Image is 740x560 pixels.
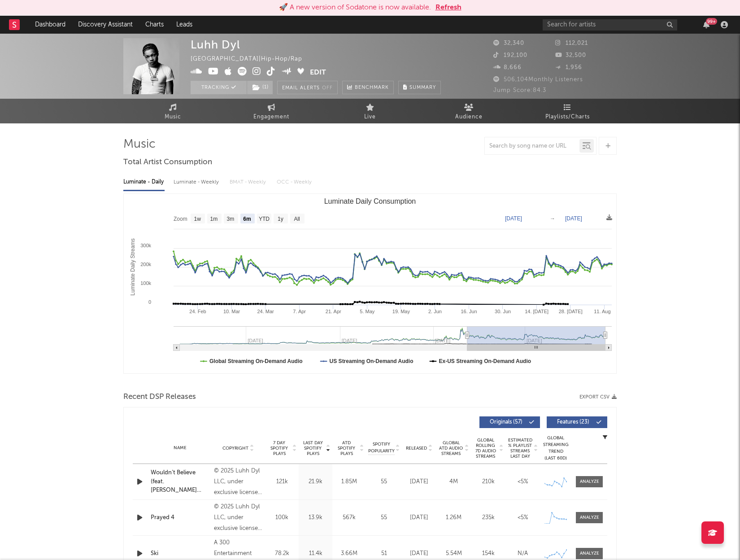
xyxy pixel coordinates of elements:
div: 210k [473,477,503,486]
a: Wouldn’t Believe (feat. [PERSON_NAME] Official) [151,468,209,495]
text: 300k [140,243,151,248]
span: Copyright [222,446,248,451]
span: ( 1 ) [247,81,273,94]
text: 100k [140,280,151,286]
button: (1) [247,81,273,94]
span: Global Rolling 7D Audio Streams [473,437,498,459]
div: [DATE] [404,477,434,486]
text: YTD [259,216,270,222]
a: Charts [139,16,170,34]
a: Engagement [222,99,321,123]
div: [DATE] [404,513,434,522]
button: Originals(57) [479,416,540,428]
text: [DATE] [565,215,582,222]
div: 55 [368,513,400,522]
text: Luminate Daily Consumption [324,197,416,205]
span: 8,666 [493,65,522,70]
span: Features ( 23 ) [553,420,594,425]
text: 24. Feb [189,309,206,314]
button: Tracking [191,81,247,94]
span: Live [364,112,376,122]
input: Search by song name or URL [485,143,579,150]
div: [DATE] [404,549,434,558]
text: Ex-US Streaming On-Demand Audio [439,358,531,364]
text: Zoom [174,216,187,222]
span: 112,021 [555,40,588,46]
span: Music [165,112,181,122]
div: Luhh Dyl [191,38,240,51]
div: Global Streaming Trend (Last 60D) [542,435,569,462]
text: 21. Apr [326,309,341,314]
button: 99+ [703,21,710,28]
text: 28. [DATE] [559,309,583,314]
span: 7 Day Spotify Plays [267,440,291,456]
text: 7. Apr [293,309,306,314]
div: [GEOGRAPHIC_DATA] | Hip-Hop/Rap [191,54,313,65]
button: Email AlertsOff [277,81,338,94]
span: ATD Spotify Plays [335,440,358,456]
div: 🚀 A new version of Sodatone is now available. [279,2,431,13]
div: 13.9k [301,513,330,522]
button: Features(23) [547,416,607,428]
div: 11.4k [301,549,330,558]
div: 121k [267,477,296,486]
div: Prayed 4 [151,513,209,522]
div: 21.9k [301,477,330,486]
div: 154k [473,549,503,558]
text: 200k [140,262,151,267]
span: Benchmark [355,83,389,93]
span: 1,956 [555,65,582,70]
div: © 2025 Luhh Dyl LLC, under exclusive license to 300 Entertainment LLC [214,466,263,498]
span: Released [406,446,427,451]
text: 30. Jun [495,309,511,314]
div: 3.66M [335,549,364,558]
span: Jump Score: 84.3 [493,87,546,93]
text: 16. Jun [461,309,477,314]
button: Edit [310,67,326,78]
text: 10. Mar [223,309,240,314]
a: Benchmark [342,81,394,94]
text: 1m [210,216,218,222]
div: Luminate - Weekly [174,175,221,190]
div: Luminate - Daily [123,175,165,190]
a: Leads [170,16,199,34]
div: 51 [368,549,400,558]
span: Global ATD Audio Streams [439,440,463,456]
text: 11. Aug [594,309,610,314]
text: → [550,215,555,222]
span: 32,340 [493,40,524,46]
a: Playlists/Charts [518,99,617,123]
span: Playlists/Charts [545,112,590,122]
a: Music [123,99,222,123]
div: 235k [473,513,503,522]
div: 4M [439,477,469,486]
text: 1w [194,216,201,222]
span: Estimated % Playlist Streams Last Day [508,437,532,459]
text: All [294,216,300,222]
span: Total Artist Consumption [123,157,212,168]
span: Engagement [253,112,289,122]
button: Export CSV [579,394,617,400]
text: 19. May [392,309,410,314]
text: 6m [243,216,251,222]
div: 100k [267,513,296,522]
span: Recent DSP Releases [123,392,196,402]
div: N/A [508,549,538,558]
div: Ski [151,549,209,558]
div: <5% [508,477,538,486]
text: 0 [148,299,151,305]
text: 3m [227,216,235,222]
svg: Luminate Daily Consumption [124,194,616,373]
span: 32,500 [555,52,586,58]
a: Live [321,99,419,123]
a: Dashboard [29,16,72,34]
div: 1.85M [335,477,364,486]
span: 506,104 Monthly Listeners [493,77,583,83]
div: 5.54M [439,549,469,558]
span: Summary [409,85,436,90]
span: Originals ( 57 ) [485,420,527,425]
span: 192,100 [493,52,527,58]
div: <5% [508,513,538,522]
span: Last Day Spotify Plays [301,440,325,456]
